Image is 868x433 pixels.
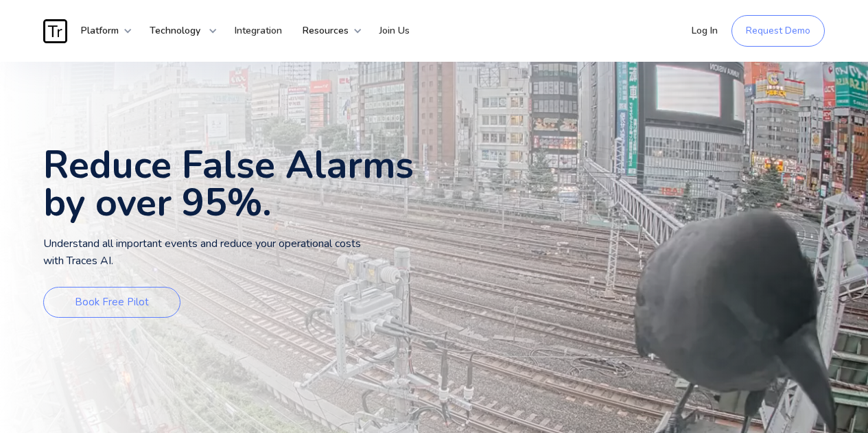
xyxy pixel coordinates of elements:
[71,10,132,51] div: Platform
[81,24,119,37] strong: Platform
[43,235,361,270] p: Understand all important events and reduce your operational costs with Traces AI.
[139,10,218,51] div: Technology
[43,19,71,43] a: home
[681,10,728,51] a: Log In
[303,24,349,37] strong: Resources
[292,10,362,51] div: Resources
[731,15,825,47] a: Request Demo
[43,139,414,229] strong: Reduce False Alarms by over 95%.
[369,10,420,51] a: Join Us
[224,10,292,51] a: Integration
[43,287,180,318] a: Book Free Pilot
[43,19,67,43] img: Traces Logo
[150,24,200,37] strong: Technology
